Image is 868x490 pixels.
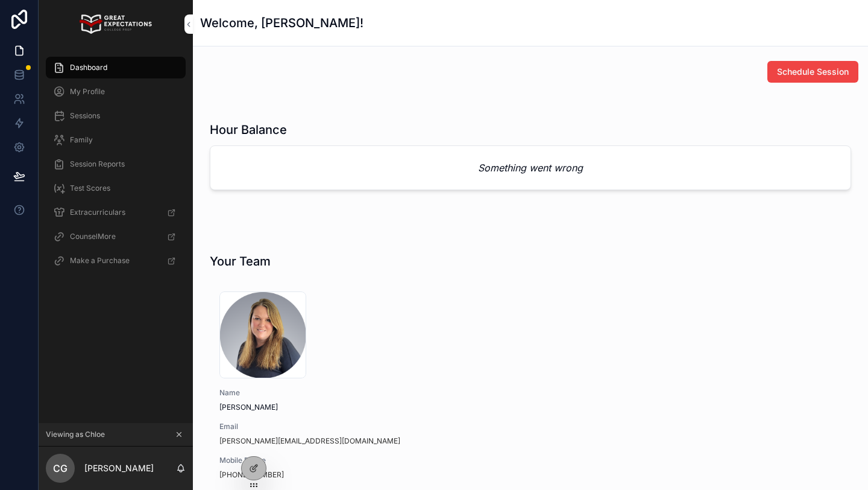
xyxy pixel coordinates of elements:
span: Dashboard [70,63,107,72]
a: Test Scores [46,177,186,199]
div: scrollable content [39,48,193,287]
span: Viewing as Chloe [46,430,105,439]
span: Session Reports [70,159,125,169]
span: Schedule Session [777,66,849,78]
a: [PERSON_NAME][EMAIL_ADDRESS][DOMAIN_NAME] [219,436,400,446]
span: CounselMore [70,232,116,241]
span: [PERSON_NAME] [219,402,432,412]
a: My Profile [46,81,186,103]
a: Family [46,129,186,151]
h1: Welcome, [PERSON_NAME]! [200,14,363,31]
a: Session Reports [46,153,186,175]
a: CounselMore [46,226,186,247]
p: [PERSON_NAME] [84,462,154,474]
h1: Hour Balance [210,121,287,138]
a: [PHONE_NUMBER] [219,470,284,480]
a: Dashboard [46,57,186,78]
span: Sessions [70,111,100,121]
span: My Profile [70,87,105,97]
button: Schedule Session [767,61,858,83]
h1: Your Team [210,253,271,270]
span: Family [70,135,93,145]
span: Extracurriculars [70,208,125,217]
a: Sessions [46,105,186,127]
span: Make a Purchase [70,256,130,266]
img: App logo [80,14,151,34]
span: CG [53,461,68,476]
span: Email [219,422,432,431]
span: Test Scores [70,183,110,193]
em: Something went wrong [478,161,583,175]
a: Extracurriculars [46,202,186,223]
a: Make a Purchase [46,250,186,272]
span: Name [219,388,432,398]
span: Mobile Phone [219,456,432,465]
